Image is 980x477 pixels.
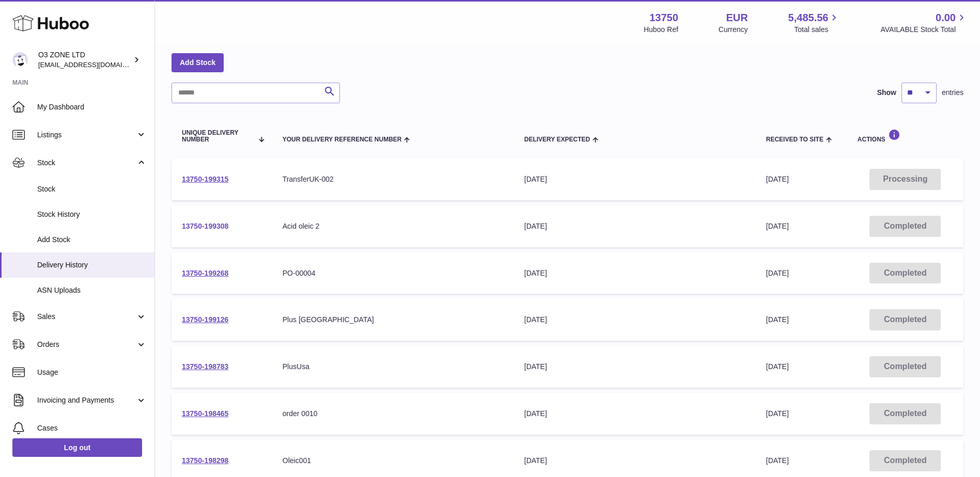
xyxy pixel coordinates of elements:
[524,456,745,466] div: [DATE]
[524,315,745,325] div: [DATE]
[37,312,136,322] span: Sales
[524,136,590,143] span: Delivery Expected
[182,269,228,277] a: 13750-199268
[12,438,142,457] a: Log out
[794,25,840,35] span: Total sales
[12,52,28,68] img: hello@o3zoneltd.co.uk
[766,222,789,230] span: [DATE]
[37,395,136,405] span: Invoicing and Payments
[37,285,147,295] span: ASN Uploads
[766,315,789,324] span: [DATE]
[766,136,823,143] span: Received to Site
[726,11,748,25] strong: EUR
[766,409,789,418] span: [DATE]
[880,25,968,35] span: AVAILABLE Stock Total
[283,409,504,419] div: order 0010
[37,158,136,168] span: Stock
[524,174,745,184] div: [DATE]
[37,184,147,194] span: Stock
[524,362,745,372] div: [DATE]
[788,11,841,35] a: 5,485.56 Total sales
[182,456,228,465] a: 13750-198298
[719,25,748,35] div: Currency
[766,362,789,371] span: [DATE]
[877,88,896,98] label: Show
[37,210,147,219] span: Stock History
[38,60,152,69] span: [EMAIL_ADDRESS][DOMAIN_NAME]
[788,11,829,25] span: 5,485.56
[38,50,131,70] div: O3 ZONE LTD
[283,362,504,372] div: PlusUsa
[182,222,228,230] a: 13750-199308
[766,269,789,277] span: [DATE]
[283,174,504,184] div: TransferUK-002
[766,175,789,183] span: [DATE]
[283,136,402,143] span: Your Delivery Reference Number
[37,260,147,270] span: Delivery History
[37,368,147,377] span: Usage
[524,268,745,278] div: [DATE]
[766,456,789,465] span: [DATE]
[942,88,963,98] span: entries
[182,130,253,143] span: Unique Delivery Number
[880,11,968,35] a: 0.00 AVAILABLE Stock Total
[858,129,953,143] div: Actions
[182,315,228,324] a: 13750-199126
[37,102,147,112] span: My Dashboard
[182,362,228,371] a: 13750-198783
[524,409,745,419] div: [DATE]
[37,235,147,245] span: Add Stock
[283,268,504,278] div: PO-00004
[283,456,504,466] div: Oleic001
[182,175,228,183] a: 13750-199315
[283,315,504,325] div: Plus [GEOGRAPHIC_DATA]
[936,11,956,25] span: 0.00
[37,423,147,433] span: Cases
[37,130,136,140] span: Listings
[524,221,745,231] div: [DATE]
[172,53,224,72] a: Add Stock
[649,11,678,25] strong: 13750
[37,340,136,349] span: Orders
[182,409,228,418] a: 13750-198465
[644,25,678,35] div: Huboo Ref
[283,221,504,231] div: Acid oleic 2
